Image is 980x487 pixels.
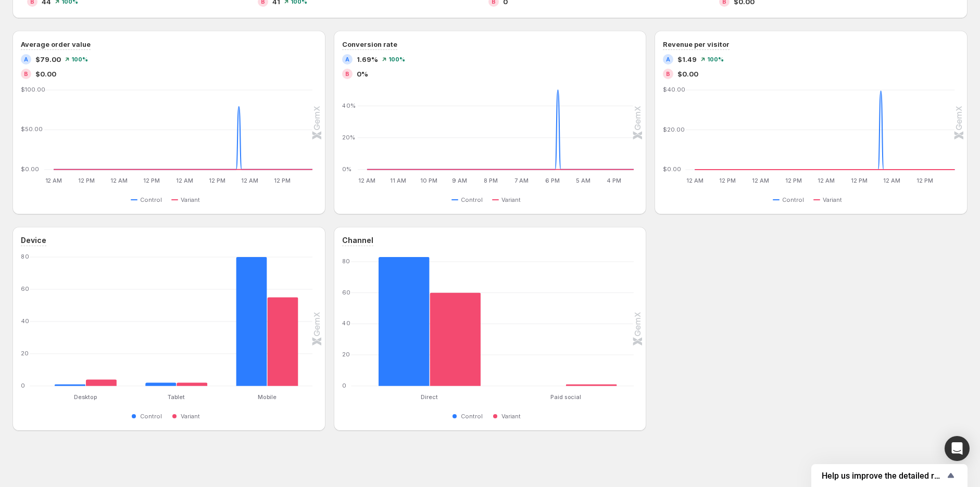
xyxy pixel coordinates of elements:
span: Control [140,412,162,420]
span: Control [782,196,804,204]
h2: B [345,71,349,77]
text: $50.00 [21,126,43,133]
span: 0% [357,69,368,79]
span: Variant [181,412,200,420]
g: Direct: Control 83,Variant 60 [361,257,498,386]
button: Control [451,410,487,422]
rect: Variant 60 [430,268,481,386]
text: 12 AM [176,177,193,184]
rect: Variant 1 [566,360,617,386]
button: Control [451,194,487,206]
span: Control [140,196,162,204]
rect: Variant 4 [85,355,117,386]
text: 12 PM [916,177,933,184]
text: Tablet [168,393,185,401]
button: Variant [492,194,525,206]
g: Mobile: Control 80,Variant 55 [222,257,312,386]
h2: A [666,56,670,62]
rect: Control 80 [236,257,268,386]
rect: Variant 2 [177,358,208,386]
rect: Control 83 [379,257,430,386]
text: $0.00 [663,165,681,173]
g: Tablet: Control 2,Variant 2 [131,257,222,386]
text: 20 [21,350,29,357]
span: 100 % [707,56,724,62]
text: 12 AM [686,177,703,184]
button: Show survey - Help us improve the detailed report for A/B campaigns [822,469,957,482]
rect: Variant 55 [267,273,298,387]
text: 11 AM [390,177,406,184]
div: Open Intercom Messenger [945,436,970,461]
text: 60 [21,285,29,292]
rect: Control 1 [55,360,86,386]
text: 12 AM [110,177,128,184]
text: 12 PM [144,177,160,184]
text: 12 AM [818,177,835,184]
text: 5 AM [576,177,590,184]
text: 60 [342,289,350,296]
button: Variant [171,194,204,206]
span: 1.69% [357,54,378,65]
h3: Conversion rate [342,39,397,49]
h2: B [666,71,670,77]
text: 12 AM [45,177,62,184]
span: Control [461,412,483,420]
h2: B [24,71,28,77]
span: Variant [181,196,200,204]
h2: A [345,56,349,62]
g: Desktop: Control 1,Variant 4 [40,257,131,386]
button: Variant [813,194,846,206]
text: 40% [342,102,356,109]
text: 10 PM [420,177,437,184]
text: 12 PM [785,177,802,184]
h3: Revenue per visitor [663,39,730,49]
h2: A [24,56,28,62]
text: 20% [342,134,355,141]
text: 80 [342,258,350,265]
text: 40 [342,319,350,327]
button: Control [131,410,166,422]
span: Variant [501,196,521,204]
text: 12 AM [752,177,769,184]
button: Control [773,194,808,206]
span: 100 % [388,56,405,62]
span: Control [461,196,483,204]
text: 12 AM [242,177,259,184]
span: $0.00 [35,69,56,79]
text: 12 PM [851,177,868,184]
text: $40.00 [663,86,685,93]
text: 80 [21,253,29,260]
span: $79.00 [35,54,61,65]
text: 0% [342,165,351,173]
text: 20 [342,351,350,358]
h3: Channel [342,235,373,246]
text: 12 PM [209,177,225,184]
span: $0.00 [677,69,698,79]
text: 9 AM [452,177,467,184]
text: 12 PM [78,177,95,184]
text: 7 AM [514,177,529,184]
text: Direct [421,393,438,401]
span: Variant [501,412,521,420]
text: 8 PM [483,177,497,184]
h3: Device [21,235,46,246]
text: Mobile [258,393,277,401]
h3: Average order value [21,39,91,49]
text: 40 [21,317,29,325]
text: 0 [21,382,25,389]
text: 12 AM [883,177,900,184]
text: 12 AM [358,177,375,184]
text: 4 PM [607,177,621,184]
button: Control [131,194,166,206]
text: 12 PM [720,177,736,184]
button: Variant [171,410,204,422]
text: Paid social [550,393,581,401]
g: Paid social: Control 0,Variant 1 [498,257,634,386]
text: 0 [342,382,346,389]
text: Desktop [74,393,97,401]
span: 100 % [71,56,88,62]
text: $20.00 [663,126,685,133]
text: $0.00 [21,165,39,173]
span: Help us improve the detailed report for A/B campaigns [822,471,945,481]
text: 12 PM [274,177,291,184]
